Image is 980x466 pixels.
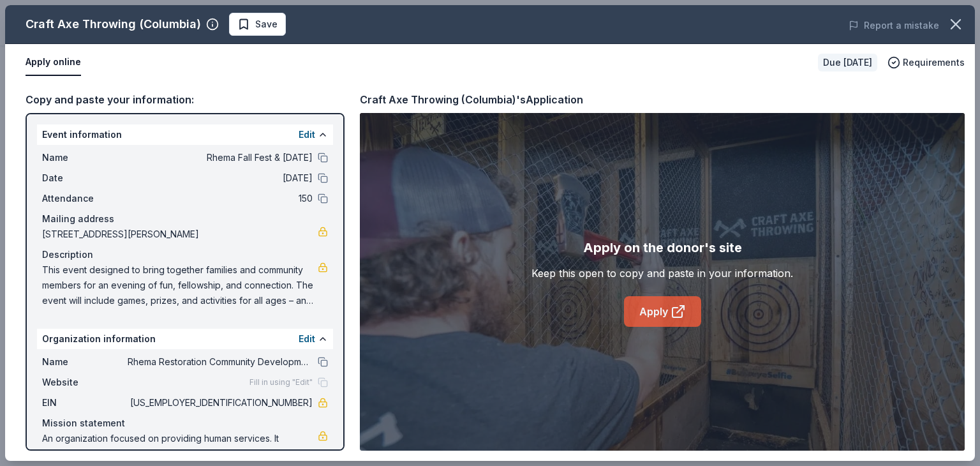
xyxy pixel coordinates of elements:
[229,13,286,36] button: Save
[299,127,315,142] button: Edit
[903,55,965,70] span: Requirements
[849,18,939,33] button: Report a mistake
[249,377,313,387] span: Fill in using "Edit"
[360,91,583,108] div: Craft Axe Throwing (Columbia)'s Application
[128,191,313,206] span: 150
[128,170,313,186] span: [DATE]
[26,91,345,108] div: Copy and paste your information:
[42,247,328,262] div: Description
[42,375,128,390] span: Website
[128,395,313,410] span: [US_EMPLOYER_IDENTIFICATION_NUMBER]
[255,17,278,32] span: Save
[42,150,128,165] span: Name
[42,211,328,227] div: Mailing address
[128,354,313,370] span: Rhema Restoration Community Development Corporation Inc
[128,150,313,165] span: Rhema Fall Fest & [DATE]
[42,227,318,242] span: [STREET_ADDRESS][PERSON_NAME]
[583,237,742,258] div: Apply on the donor's site
[26,14,201,34] div: Craft Axe Throwing (Columbia)
[624,296,701,327] a: Apply
[887,55,965,70] button: Requirements
[42,431,318,462] span: An organization focused on providing human services. It received its nonprofit status in [DATE].
[37,124,333,145] div: Event information
[26,49,81,76] button: Apply online
[42,170,128,186] span: Date
[299,331,315,347] button: Edit
[818,54,877,71] div: Due [DATE]
[531,266,793,281] div: Keep this open to copy and paste in your information.
[42,416,328,431] div: Mission statement
[37,329,333,349] div: Organization information
[42,354,128,370] span: Name
[42,395,128,410] span: EIN
[42,191,128,206] span: Attendance
[42,262,318,308] span: This event designed to bring together families and community members for an evening of fun, fello...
